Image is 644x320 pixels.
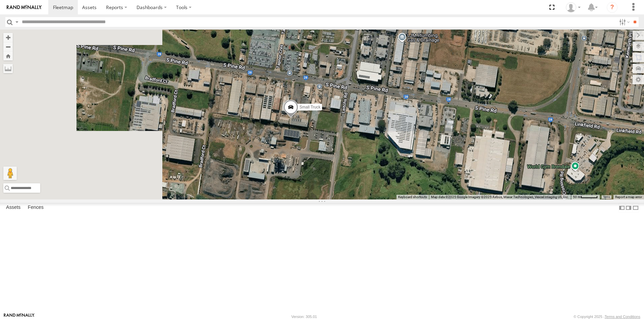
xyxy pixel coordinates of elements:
[571,195,600,199] button: Map scale: 50 m per 47 pixels
[573,195,581,199] span: 50 m
[563,2,583,12] div: Laura Van Bruggen
[607,2,618,13] i: ?
[14,17,19,27] label: Search Query
[24,203,47,213] label: Fences
[633,75,644,84] label: Map Settings
[300,105,321,109] span: Small Truck
[4,313,35,320] a: Visit our Website
[632,203,639,213] label: Hide Summary Table
[3,51,13,60] button: Zoom Home
[3,203,24,213] label: Assets
[398,195,427,199] button: Keyboard shortcuts
[3,33,13,42] button: Zoom in
[3,167,17,180] button: Drag Pegman onto the map to open Street View
[615,195,642,199] a: Report a map error
[625,203,632,213] label: Dock Summary Table to the Right
[431,195,569,199] span: Map data ©2025 Google Imagery ©2025 Airbus, Maxar Technologies, Vexcel Imaging US, Inc.
[605,315,640,319] a: Terms and Conditions
[616,17,631,27] label: Search Filter Options
[291,315,317,319] div: Version: 305.01
[574,315,640,319] div: © Copyright 2025 -
[3,42,13,51] button: Zoom out
[603,195,610,198] a: Terms
[619,203,625,213] label: Dock Summary Table to the Left
[3,64,13,73] label: Measure
[7,5,42,10] img: rand-logo.svg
